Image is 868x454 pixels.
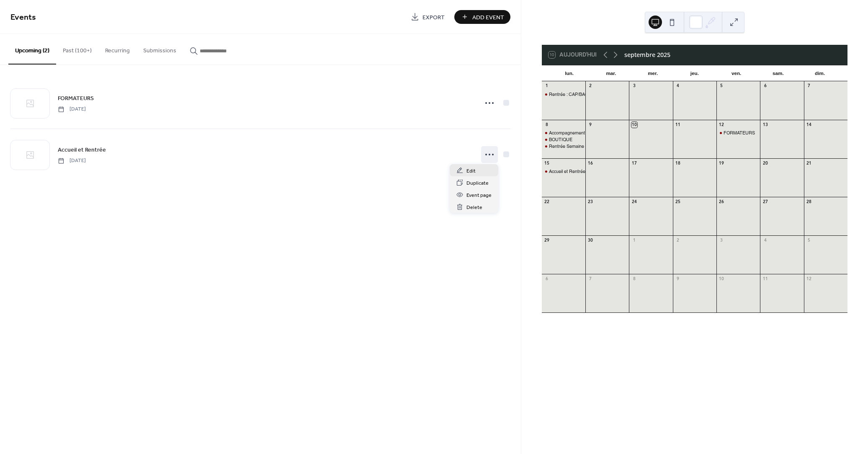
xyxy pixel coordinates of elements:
[588,276,594,282] div: 7
[631,83,637,89] div: 3
[472,13,504,22] span: Add Event
[10,9,36,26] span: Events
[549,130,625,136] div: Accompagnement (recherche contrat)
[806,199,812,205] div: 28
[675,276,681,282] div: 9
[762,237,768,243] div: 4
[549,137,572,143] div: BOUTIQUE
[58,93,94,103] a: FORMATEURS
[675,122,681,128] div: 11
[588,160,594,166] div: 16
[806,237,812,243] div: 5
[762,199,768,205] div: 27
[544,237,550,243] div: 29
[675,237,681,243] div: 2
[631,122,637,128] div: 10
[719,83,724,89] div: 5
[719,276,724,282] div: 10
[762,122,768,128] div: 13
[724,130,755,136] div: FORMATEURS
[757,65,799,81] div: sam.
[588,83,594,89] div: 2
[549,91,598,98] div: Rentrée : CAP/BAC/BTS
[762,160,768,166] div: 20
[806,122,812,128] div: 14
[806,276,812,282] div: 12
[466,167,476,175] span: Edit
[719,237,724,243] div: 3
[588,122,594,128] div: 9
[98,34,137,64] button: Recurring
[716,130,760,136] div: FORMATEURS
[588,199,594,205] div: 23
[675,83,681,89] div: 4
[137,34,183,64] button: Submissions
[404,10,451,24] a: Export
[675,199,681,205] div: 25
[806,83,812,89] div: 7
[762,276,768,282] div: 11
[544,122,550,128] div: 8
[624,50,670,59] div: septembre 2025
[58,145,106,155] a: Accueil et Rentrée
[631,160,637,166] div: 17
[542,168,585,175] div: Accueil et Rentrée
[590,65,632,81] div: mar.
[422,13,445,22] span: Export
[719,122,724,128] div: 12
[542,143,585,150] div: Rentrée Semaine 2
[8,34,56,64] button: Upcoming (2)
[58,94,94,103] span: FORMATEURS
[806,160,812,166] div: 21
[719,160,724,166] div: 19
[466,191,492,200] span: Event page
[466,203,482,212] span: Delete
[631,237,637,243] div: 1
[716,65,757,81] div: ven.
[466,179,489,188] span: Duplicate
[762,83,768,89] div: 6
[542,137,585,143] div: BOUTIQUE
[631,199,637,205] div: 24
[719,199,724,205] div: 26
[544,199,550,205] div: 22
[588,237,594,243] div: 30
[454,10,510,24] button: Add Event
[544,276,550,282] div: 6
[56,34,98,64] button: Past (100+)
[58,157,86,165] span: [DATE]
[549,65,590,81] div: lun.
[674,65,716,81] div: jeu.
[58,106,86,113] span: [DATE]
[544,160,550,166] div: 15
[542,130,585,136] div: Accompagnement (recherche contrat)
[549,168,585,175] div: Accueil et Rentrée
[542,91,585,98] div: Rentrée : CAP/BAC/BTS
[549,143,588,150] div: Rentrée Semaine 2
[675,160,681,166] div: 18
[632,65,674,81] div: mer.
[631,276,637,282] div: 8
[58,146,106,155] span: Accueil et Rentrée
[544,83,550,89] div: 1
[799,65,841,81] div: dim.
